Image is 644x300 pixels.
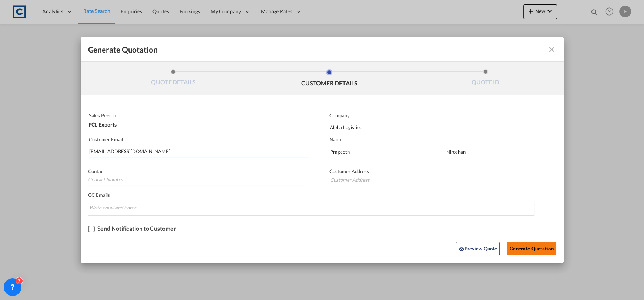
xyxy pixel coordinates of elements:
[89,202,145,213] input: Chips input.
[88,192,534,198] p: CC Emails
[97,225,176,232] div: Send Notification to Customer
[81,37,564,263] md-dialog: Generate QuotationQUOTE ...
[330,122,549,133] input: Company Name
[89,146,309,157] input: Search by Customer Name/Email Id/Company
[329,168,369,174] span: Customer Address
[329,136,564,142] p: Name
[88,225,176,233] md-checkbox: Checkbox No Ink
[89,118,307,127] div: FCL Exports
[456,242,500,255] button: icon-eyePreview Quote
[89,112,307,118] p: Sales Person
[95,69,252,89] li: QUOTE DETAILS
[446,146,550,157] input: Last Name
[88,45,158,54] span: Generate Quotation
[88,168,308,174] p: Contact
[329,146,434,157] input: First Name
[407,69,564,89] li: QUOTE ID
[88,201,534,215] md-chips-wrap: Chips container. Enter the text area, then type text, and press enter to add a chip.
[251,69,407,89] li: CUSTOMER DETAILS
[89,136,309,142] p: Customer Email
[329,174,550,185] input: Customer Address
[88,174,308,185] input: Contact Number
[547,45,556,54] md-icon: icon-close fg-AAA8AD cursor m-0
[507,242,556,255] button: Generate Quotation
[329,112,549,118] p: Company
[458,246,464,252] md-icon: icon-eye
